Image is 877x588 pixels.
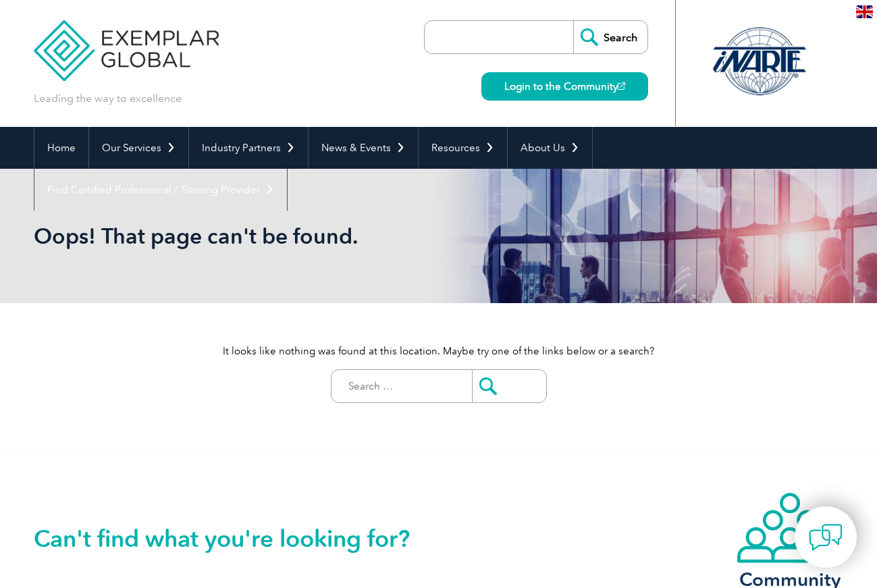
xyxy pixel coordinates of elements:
[809,520,843,554] img: contact-chat.png
[472,370,546,402] input: Submit
[736,491,844,564] img: icon-community.webp
[419,127,507,169] a: Resources
[34,91,182,106] p: Leading the way to excellence
[481,72,648,101] a: Login to the Community
[34,169,287,211] a: Find Certified Professional / Training Provider
[573,21,647,53] input: Search
[34,344,844,358] p: It looks like nothing was found at this location. Maybe try one of the links below or a search?
[34,127,88,169] a: Home
[856,5,873,18] img: en
[508,127,592,169] a: About Us
[89,127,188,169] a: Our Services
[34,223,552,249] h1: Oops! That page can't be found.
[189,127,308,169] a: Industry Partners
[34,528,439,550] h2: Can't find what you're looking for?
[309,127,418,169] a: News & Events
[736,571,844,588] h3: Community
[736,491,844,588] a: Community
[618,82,625,90] img: open_square.png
